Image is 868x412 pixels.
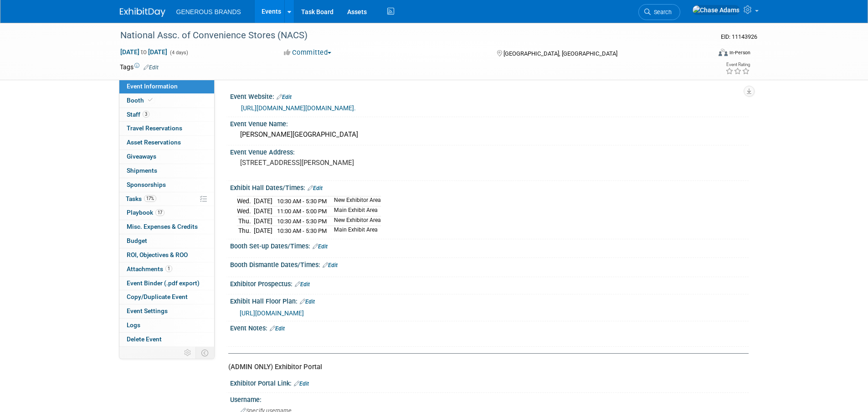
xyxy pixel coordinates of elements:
button: Committed [281,48,335,57]
td: [DATE] [254,206,272,216]
a: [URL][DOMAIN_NAME][DOMAIN_NAME]. [241,104,356,112]
td: Toggle Event Tabs [195,347,214,359]
td: New Exhibitor Area [329,216,381,226]
span: 1 [165,265,172,272]
a: Booth [119,94,214,108]
img: Format-Inperson.png [719,49,728,56]
span: Search [651,9,672,15]
a: Tasks17% [119,192,214,206]
a: Sponsorships [119,178,214,192]
span: GENEROUS BRANDS [176,8,241,15]
a: Copy/Duplicate Event [119,290,214,304]
div: Exhibitor Portal Link: [230,376,749,388]
td: Main Exhibit Area [329,206,381,216]
td: Thu. [237,216,254,226]
a: Budget [119,234,214,248]
span: Budget [127,237,147,244]
span: 17% [144,195,156,202]
a: Asset Reservations [119,136,214,149]
span: (4 days) [169,50,188,56]
td: Personalize Event Tab Strip [180,347,196,359]
span: 10:30 AM - 5:30 PM [277,227,327,234]
td: Main Exhibit Area [329,226,381,236]
span: Travel Reservations [127,124,182,132]
a: Attachments1 [119,263,214,276]
div: Event Venue Address: [230,145,749,157]
td: New Exhibitor Area [329,196,381,206]
a: Playbook17 [119,206,214,220]
td: Tags [120,62,159,72]
span: Event ID: 11143926 [721,33,757,40]
a: Misc. Expenses & Credits [119,220,214,234]
span: [DATE] [DATE] [120,48,168,56]
div: In-Person [729,49,750,56]
div: Booth Set-up Dates/Times: [230,239,749,251]
pre: [STREET_ADDRESS][PERSON_NAME] [240,159,436,167]
div: Username: [230,393,749,404]
span: ROI, Objectives & ROO [127,251,188,258]
td: Wed. [237,196,254,206]
a: Edit [313,243,328,250]
span: Logs [127,321,140,329]
a: Edit [277,94,292,100]
td: Thu. [237,226,254,236]
div: National Assc. of Convenience Stores (NACS) [117,27,697,44]
img: Chase Adams [692,5,740,15]
td: [DATE] [254,226,272,236]
span: Event Binder (.pdf export) [127,279,200,287]
div: Event Rating [725,62,750,67]
a: Staff3 [119,108,214,122]
div: (ADMIN ONLY) Exhibitor Portal [228,362,742,372]
span: Delete Event [127,335,162,343]
span: 10:30 AM - 5:30 PM [277,198,327,205]
span: Shipments [127,167,157,174]
a: Edit [308,185,323,191]
div: Exhibitor Prospectus: [230,277,749,289]
a: Event Binder (.pdf export) [119,277,214,290]
img: ExhibitDay [120,8,165,17]
td: [DATE] [254,196,272,206]
a: Edit [144,64,159,71]
div: Exhibit Hall Floor Plan: [230,294,749,306]
div: Event Venue Name: [230,117,749,129]
span: 11:00 AM - 5:00 PM [277,208,327,215]
a: Giveaways [119,150,214,164]
span: 3 [143,111,149,118]
a: Edit [295,281,310,288]
td: [DATE] [254,216,272,226]
span: Playbook [127,209,164,216]
td: Wed. [237,206,254,216]
span: Copy/Duplicate Event [127,293,188,300]
div: Event Format [657,47,751,61]
a: Search [638,4,680,20]
span: to [139,48,148,56]
a: ROI, Objectives & ROO [119,248,214,262]
a: Edit [323,262,338,268]
a: Edit [300,299,315,305]
a: Event Settings [119,304,214,318]
div: Event Notes: [230,321,749,333]
i: Booth reservation complete [148,98,153,103]
span: Misc. Expenses & Credits [127,223,198,230]
span: [GEOGRAPHIC_DATA], [GEOGRAPHIC_DATA] [503,50,617,57]
div: Booth Dismantle Dates/Times: [230,258,749,270]
span: Event Information [127,82,178,90]
a: Logs [119,319,214,332]
div: [PERSON_NAME][GEOGRAPHIC_DATA] [237,128,742,142]
a: Edit [294,381,309,387]
span: Sponsorships [127,181,166,188]
span: Asset Reservations [127,139,181,146]
span: Tasks [126,195,156,202]
div: Event Website: [230,90,749,102]
span: Staff [127,111,149,118]
span: Event Settings [127,307,168,314]
div: Exhibit Hall Dates/Times: [230,181,749,193]
a: Travel Reservations [119,122,214,135]
a: Delete Event [119,333,214,346]
span: Giveaways [127,153,156,160]
a: Event Information [119,80,214,93]
span: 10:30 AM - 5:30 PM [277,218,327,225]
a: [URL][DOMAIN_NAME] [240,309,304,317]
span: 17 [155,209,164,216]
